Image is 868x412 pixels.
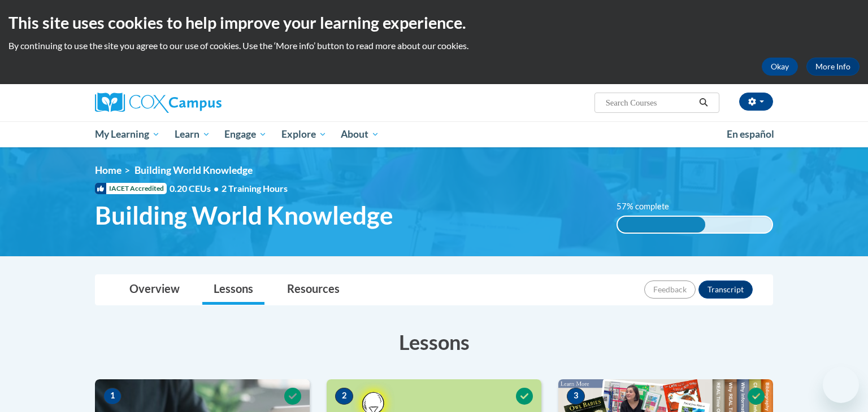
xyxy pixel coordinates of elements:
img: Cox Campus [95,93,222,113]
iframe: Button to launch messaging window [823,367,859,403]
button: Account Settings [739,93,773,111]
div: Main menu [78,121,790,147]
label: 57% complete [617,200,682,213]
div: 57% complete [618,217,706,233]
span: En español [727,128,774,140]
p: By continuing to use the site you agree to our use of cookies. Use the ‘More info’ button to read... [8,40,860,52]
a: My Learning [88,121,167,147]
a: Explore [274,121,334,147]
button: Search [695,96,712,109]
a: More Info [806,58,860,76]
button: Feedback [644,280,696,299]
span: My Learning [95,128,160,141]
span: Explore [281,128,327,141]
span: 2 [335,388,353,405]
span: 2 Training Hours [222,183,288,194]
span: 0.20 CEUs [170,182,222,195]
span: Building World Knowledge [134,164,253,176]
input: Search Courses [605,96,695,109]
span: About [341,128,379,141]
a: Overview [118,275,191,305]
span: Learn [175,128,210,141]
a: Cox Campus [95,93,310,113]
button: Transcript [698,280,753,299]
span: Engage [224,128,267,141]
a: Resources [276,275,351,305]
a: Home [95,164,121,176]
a: Learn [167,121,218,147]
a: Engage [217,121,274,147]
span: Building World Knowledge [95,200,393,230]
h2: This site uses cookies to help improve your learning experience. [8,11,860,34]
button: Okay [762,58,798,76]
a: En español [719,122,782,146]
a: Lessons [202,275,264,305]
span: • [214,183,219,194]
a: About [334,121,387,147]
span: IACET Accredited [95,183,167,194]
span: 1 [103,388,121,405]
span: 3 [567,388,585,405]
h3: Lessons [95,328,773,356]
